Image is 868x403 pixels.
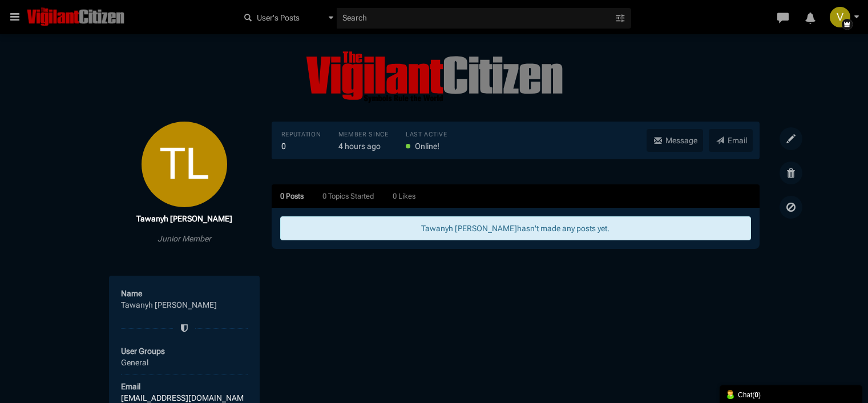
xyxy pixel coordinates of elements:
span: Last Active [406,130,447,140]
span: hasn't made any posts yet [517,224,607,233]
span: User Groups [121,345,248,357]
span: Email [121,382,140,391]
div: Chat [725,388,857,400]
div: Tawanyh [PERSON_NAME] . [280,216,751,240]
span: Tawanyh [PERSON_NAME] [121,300,217,309]
img: iGc0AAAAASUVORK5CYII= [830,7,850,27]
span: Junior Member [109,230,260,247]
span: ( ) [752,391,761,399]
span: Online! [415,142,439,151]
span: 1756674341 [338,142,381,151]
time: Aug 31, 2025 5:05 PM [338,142,381,151]
a: 0 Posts [280,191,304,202]
img: logoheader10.png [27,7,124,27]
span: Tawanyh [PERSON_NAME] [109,213,260,224]
span: 0 [393,192,397,200]
button: User's Posts [237,8,337,28]
span: Likes [398,192,415,200]
span: Reputation [281,130,321,140]
span: Message [665,136,697,145]
span: Name [121,289,142,298]
span: 0 [322,192,326,200]
span: Topics Started [328,192,374,200]
a: 0 Topics Started [322,191,374,202]
a: 0 [281,142,286,151]
span: Posts [286,192,304,200]
span: User's Posts [254,12,300,24]
span: General [121,358,148,367]
a: 0 Likes [393,191,415,202]
strong: 0 [754,391,758,399]
span: Email [728,136,747,145]
span: Member Since [338,130,389,140]
input: Search [337,8,614,28]
span: 0 [280,192,284,200]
